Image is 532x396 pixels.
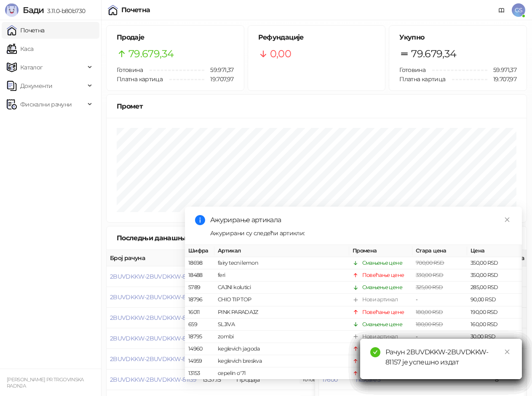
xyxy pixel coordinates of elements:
[210,229,512,238] div: Ажурирани су следећи артикли:
[110,376,196,383] button: 2BUVDKKW-2BUVDKKW-81139
[185,355,214,367] td: 14959
[117,75,163,83] span: Платна картица
[195,215,205,225] span: info-circle
[185,282,214,294] td: 5789
[20,96,72,113] span: Фискални рачуни
[487,74,516,84] span: 19.707,97
[503,347,512,356] a: Close
[214,294,349,306] td: CHIO TIP TOP
[467,245,522,257] th: Цена
[110,314,196,322] button: 2BUVDKKW-2BUVDKKW-81142
[467,318,522,330] td: 160,00 RSD
[214,257,349,269] td: fairy tecni lemon
[270,46,291,62] span: 0,00
[362,320,402,328] div: Смањење цене
[7,377,84,389] small: [PERSON_NAME] PR TRGOVINSKA RADNJA
[416,308,443,315] span: 180,00 RSD
[204,65,233,74] span: 59.971,37
[7,40,33,57] a: Каса
[467,294,522,306] td: 90,00 RSD
[467,257,522,269] td: 350,00 RSD
[412,331,467,343] td: -
[504,349,510,355] span: close
[117,32,234,43] h5: Продаје
[23,5,44,15] span: Бади
[412,245,467,257] th: Стара цена
[128,46,174,62] span: 79.679,34
[121,7,150,13] div: Почетна
[110,355,197,363] button: 2BUVDKKW-2BUVDKKW-81140
[110,273,197,280] button: 2BUVDKKW-2BUVDKKW-81144
[44,7,85,15] span: 3.11.0-b80b730
[467,269,522,282] td: 350,00 RSD
[467,282,522,294] td: 285,00 RSD
[185,294,214,306] td: 18796
[416,284,443,290] span: 325,00 RSD
[399,66,425,74] span: Готовина
[204,74,233,84] span: 19.707,97
[185,257,214,269] td: 18698
[185,343,214,355] td: 14960
[185,331,214,343] td: 18795
[117,233,228,243] div: Последњи данашњи рачуни
[107,250,199,266] th: Број рачуна
[185,318,214,330] td: 659
[416,321,443,327] span: 180,00 RSD
[20,59,43,76] span: Каталог
[512,3,525,17] span: GS
[362,295,398,304] div: Нови артикал
[214,282,349,294] td: CAJNI kolutici
[214,355,349,367] td: keglevich breskva
[399,32,516,43] h5: Укупно
[362,259,402,267] div: Смањење цене
[412,294,467,306] td: -
[185,269,214,282] td: 18488
[467,306,522,318] td: 190,00 RSD
[467,331,522,343] td: 30,00 RSD
[399,75,445,83] span: Платна картица
[117,101,516,112] div: Промет
[258,32,375,43] h5: Рефундације
[214,306,349,318] td: PINK PARADAJZ
[214,367,349,380] td: cepelin o'7l
[214,318,349,330] td: SLJIVA
[214,343,349,355] td: keglevich jagoda
[495,3,508,17] a: Документација
[210,215,512,225] div: Ажурирање артикала
[385,347,512,367] div: Рачун 2BUVDKKW-2BUVDKKW-81157 је успешно издат
[110,293,196,301] button: 2BUVDKKW-2BUVDKKW-81143
[214,245,349,257] th: Артикал
[416,272,444,278] span: 330,00 RSD
[7,22,45,39] a: Почетна
[362,271,404,279] div: Повећање цене
[185,367,214,380] td: 13153
[214,331,349,343] td: zombi
[370,347,380,357] span: check-circle
[110,335,195,342] button: 2BUVDKKW-2BUVDKKW-81141
[5,3,19,17] img: Logo
[362,283,402,292] div: Смањење цене
[117,66,143,74] span: Готовина
[185,245,214,257] th: Шифра
[349,245,412,257] th: Промена
[416,260,444,266] span: 700,00 RSD
[362,308,404,316] div: Повећање цене
[362,332,398,341] div: Нови артикал
[487,65,516,74] span: 59.971,37
[185,306,214,318] td: 16011
[504,217,510,223] span: close
[503,215,512,224] a: Close
[20,77,52,94] span: Документи
[214,269,349,282] td: feri
[411,46,456,62] span: 79.679,34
